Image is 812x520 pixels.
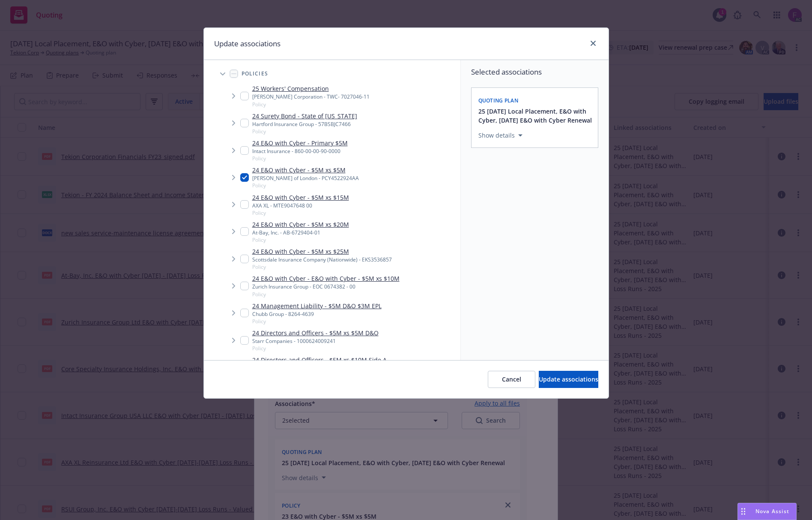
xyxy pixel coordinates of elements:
[252,120,357,128] div: Hartford Insurance Group - 57BSBJC7466
[252,147,348,155] div: Intact Insurance - 860-00-00-90-0000
[252,247,392,256] a: 24 E&O with Cyber - $5M xs $25M
[252,138,348,147] a: 24 E&O with Cyber - Primary $5M
[252,155,348,162] span: Policy
[252,291,400,298] span: Policy
[539,375,598,383] span: Update associations
[252,318,382,325] span: Policy
[488,371,535,388] button: Cancel
[252,355,387,364] a: 24 Directors and Officers - $5M xs $10M Side A
[478,107,593,125] button: 25 [DATE] Local Placement, E&O with Cyber, [DATE] E&O with Cyber Renewal
[252,165,359,174] a: 24 E&O with Cyber - $5M xs $5M
[252,101,370,108] span: Policy
[539,371,598,388] button: Update associations
[252,256,392,263] div: Scottsdale Insurance Company (Nationwide) - EKS3536857
[252,93,370,100] div: [PERSON_NAME] Corporation - TWC- 7027046-11
[252,301,382,310] a: 24 Management Liability - $5M D&O $3M EPL
[252,209,349,216] span: Policy
[252,111,357,120] a: 24 Surety Bond - State of [US_STATE]
[252,283,400,290] div: Zurich Insurance Group - EOC 0674382 - 00
[502,375,521,383] span: Cancel
[252,220,349,229] a: 24 E&O with Cyber - $5M xs $20M
[478,97,519,104] span: Quoting plan
[252,182,359,189] span: Policy
[242,71,269,76] span: Policies
[475,130,526,141] button: Show details
[737,503,797,520] button: Nova Assist
[252,310,382,318] div: Chubb Group - 8264-4639
[471,67,598,77] span: Selected associations
[252,128,357,135] span: Policy
[252,263,392,271] span: Policy
[252,229,349,236] div: At-Bay, Inc. - AB-6729404-01
[252,84,370,93] a: 25 Workers' Compensation
[588,38,598,48] a: close
[738,503,749,520] div: Drag to move
[252,193,349,202] a: 24 E&O with Cyber - $5M xs $15M
[252,345,379,352] span: Policy
[252,236,349,243] span: Policy
[252,274,400,283] a: 24 E&O with Cyber - E&O with Cyber - $5M xs $10M
[214,38,281,49] h1: Update associations
[252,202,349,209] div: AXA XL - MTE9047648 00
[252,174,359,182] div: [PERSON_NAME] of London - PCY4522924AA
[252,337,379,345] div: Starr Companies - 1000624009241
[252,328,379,337] a: 24 Directors and Officers - $5M xs $5M D&O
[755,508,789,515] span: Nova Assist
